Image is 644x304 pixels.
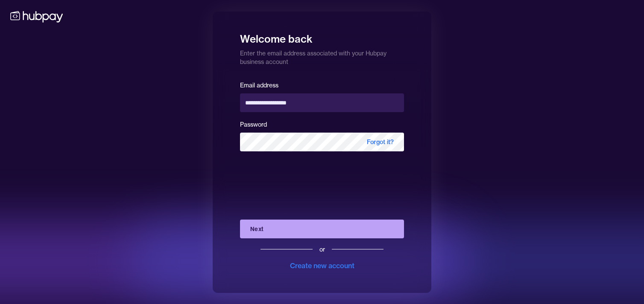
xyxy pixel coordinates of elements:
div: Create new account [290,261,354,271]
label: Password [240,121,267,128]
label: Email address [240,81,278,89]
div: or [319,245,325,254]
button: Next [240,220,404,238]
h1: Welcome back [240,27,404,46]
p: Enter the email address associated with your Hubpay business account [240,46,404,66]
span: Forgot it? [357,133,404,151]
